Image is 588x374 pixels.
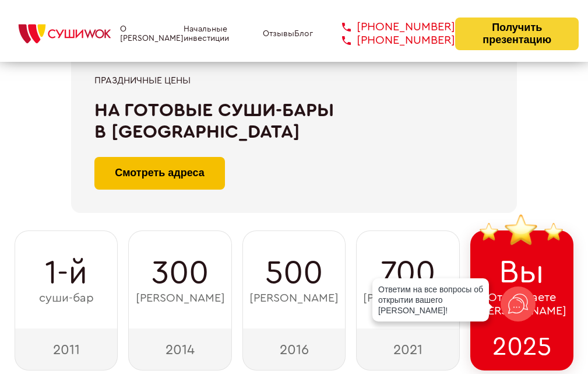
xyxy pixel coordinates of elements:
div: 2021 [356,328,459,370]
span: [PERSON_NAME] [363,292,452,305]
div: Ответим на все вопросы об открытии вашего [PERSON_NAME]! [372,278,489,321]
button: Получить презентацию [455,18,579,50]
span: суши-бар [39,292,94,305]
span: 700 [381,254,435,292]
span: Вы [499,254,544,291]
div: 2011 [15,328,118,370]
div: 2016 [242,328,346,370]
a: Начальные инвестиции [184,25,263,43]
span: 300 [152,254,209,292]
div: На готовые суши-бары в [GEOGRAPHIC_DATA] [94,100,494,143]
div: 2025 [470,328,573,370]
a: Отзывы [263,29,294,39]
a: [PHONE_NUMBER] [325,20,455,34]
a: Смотреть адреса [94,157,225,190]
div: 2014 [128,328,231,370]
a: Блог [294,29,313,39]
a: [PHONE_NUMBER] [325,34,455,47]
span: 500 [265,254,323,292]
span: [PERSON_NAME] [136,292,225,305]
a: О [PERSON_NAME] [120,25,184,43]
span: [PERSON_NAME] [249,292,339,305]
span: 1-й [45,254,87,292]
div: Праздничные цены [94,75,494,86]
img: СУШИWOK [9,21,120,47]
